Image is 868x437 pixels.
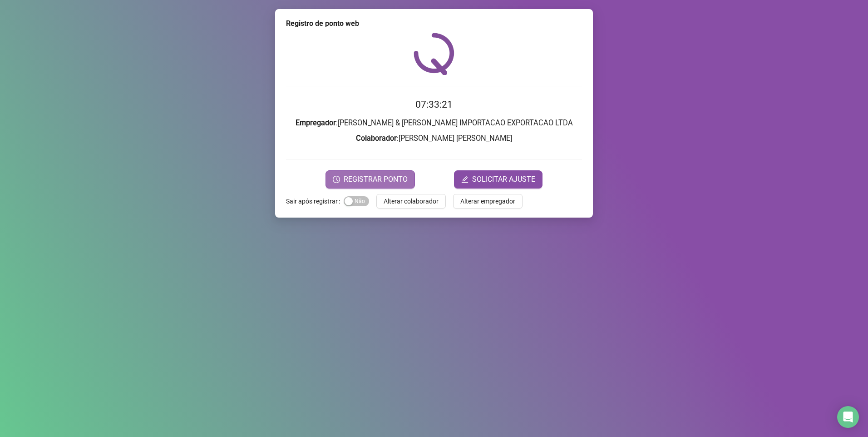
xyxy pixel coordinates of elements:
label: Sair após registrar [286,194,344,209]
img: QRPoint [414,33,454,75]
div: Open Intercom Messenger [837,406,859,428]
span: Alterar colaborador [384,196,439,206]
span: edit [461,176,469,183]
time: 07:33:21 [415,99,453,110]
h3: : [PERSON_NAME] & [PERSON_NAME] IMPORTACAO EXPORTACAO LTDA [286,117,582,129]
span: SOLICITAR AJUSTE [472,174,535,185]
button: Alterar empregador [453,194,523,209]
button: editSOLICITAR AJUSTE [454,170,542,189]
span: Alterar empregador [460,196,515,206]
strong: Colaborador [356,134,397,143]
span: REGISTRAR PONTO [344,174,408,185]
h3: : [PERSON_NAME] [PERSON_NAME] [286,133,582,144]
strong: Empregador [296,119,336,127]
span: clock-circle [333,176,340,183]
button: Alterar colaborador [376,194,446,209]
div: Registro de ponto web [286,18,582,29]
button: REGISTRAR PONTO [325,170,415,189]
